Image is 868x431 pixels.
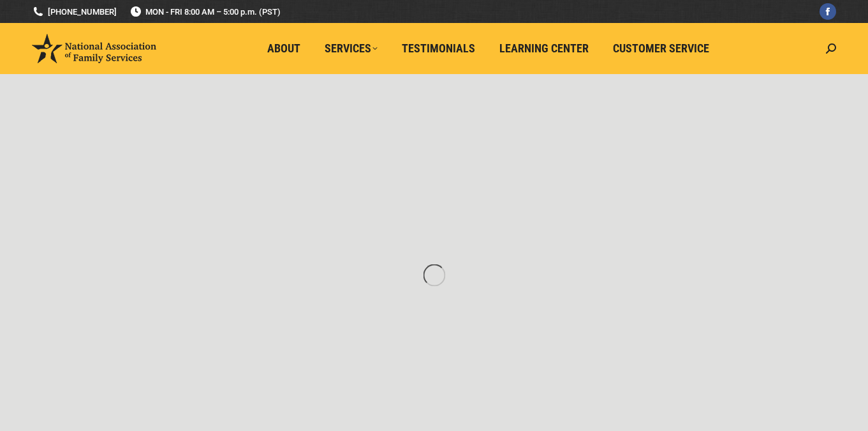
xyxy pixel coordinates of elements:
img: National Association of Family Services [32,34,156,63]
a: Facebook page opens in new window [820,3,836,20]
span: Services [325,42,378,56]
span: Customer Service [613,42,709,56]
a: About [258,36,309,61]
span: Learning Center [499,42,589,56]
span: Testimonials [402,42,475,56]
span: MON - FRI 8:00 AM – 5:00 p.m. (PST) [129,6,281,18]
a: Customer Service [604,36,718,61]
a: Testimonials [393,36,484,61]
span: About [267,42,300,56]
a: [PHONE_NUMBER] [32,6,117,18]
a: Learning Center [490,36,598,61]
